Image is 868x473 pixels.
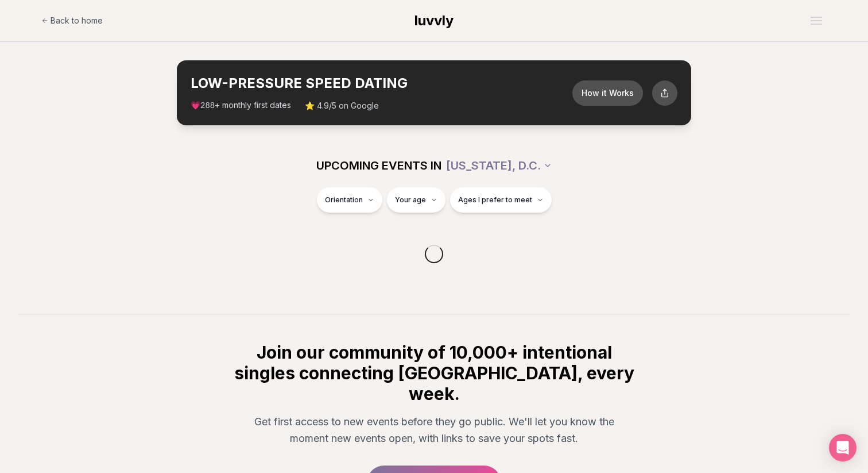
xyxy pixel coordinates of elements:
[191,99,291,111] span: 💗 + monthly first dates
[241,413,627,447] p: Get first access to new events before they go public. We'll let you know the moment new events op...
[51,15,103,26] span: Back to home
[387,187,445,213] button: Your age
[414,12,454,29] span: luvvly
[41,9,103,32] a: Back to home
[806,12,827,29] button: Open menu
[305,100,379,111] span: ⭐ 4.9/5 on Google
[458,195,532,205] span: Ages I prefer to meet
[232,342,636,404] h2: Join our community of 10,000+ intentional singles connecting [GEOGRAPHIC_DATA], every week.
[395,195,426,205] span: Your age
[325,195,363,205] span: Orientation
[446,153,552,178] button: [US_STATE], D.C.
[191,74,572,93] h2: LOW-PRESSURE SPEED DATING
[572,80,643,106] button: How it Works
[317,187,382,213] button: Orientation
[200,101,215,110] span: 288
[450,187,552,213] button: Ages I prefer to meet
[414,11,454,30] a: luvvly
[316,157,441,174] span: UPCOMING EVENTS IN
[829,434,857,462] div: Open Intercom Messenger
